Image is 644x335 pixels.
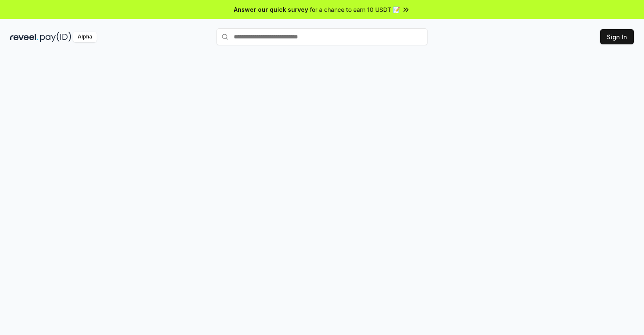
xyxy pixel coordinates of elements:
[10,32,38,42] img: reveel_dark
[73,32,97,42] div: Alpha
[234,5,308,14] span: Answer our quick survey
[600,29,634,44] button: Sign In
[310,5,400,14] span: for a chance to earn 10 USDT 📝
[40,32,71,42] img: pay_id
